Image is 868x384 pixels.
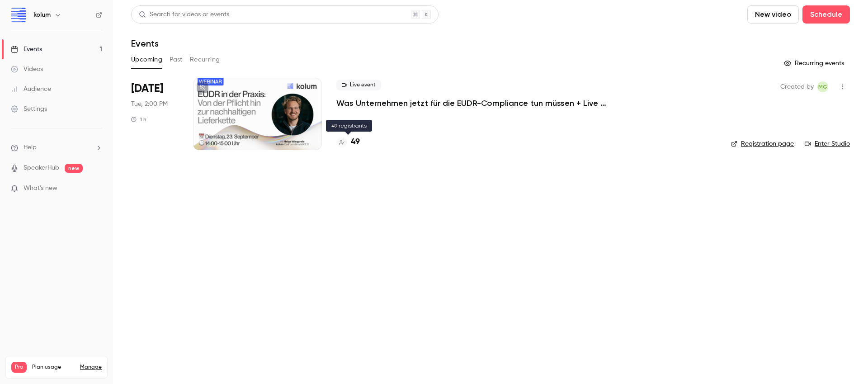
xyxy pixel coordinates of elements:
h1: Events [131,38,159,49]
iframe: Noticeable Trigger [91,185,102,193]
img: kolum [11,8,26,22]
a: Was Unternehmen jetzt für die EUDR-Compliance tun müssen + Live Q&A [336,98,608,109]
button: Recurring events [780,56,850,71]
div: Settings [11,104,47,114]
span: Created by [780,81,814,92]
button: Past [170,52,183,67]
span: Tue, 2:00 PM [131,100,168,109]
span: new [65,164,83,173]
span: Plan usage [32,364,75,371]
div: Events [11,45,42,54]
span: Live event [336,80,381,90]
div: Search for videos or events [139,10,229,19]
span: [DATE] [131,81,163,96]
a: 49 [336,136,360,148]
button: Upcoming [131,52,162,67]
div: Sep 23 Tue, 2:00 PM (Europe/Berlin) [131,78,179,150]
div: Videos [11,65,43,74]
button: Schedule [802,5,850,24]
button: Recurring [190,52,220,67]
span: MG [818,81,827,92]
a: SpeakerHub [24,163,59,173]
div: Audience [11,85,51,94]
div: 1 h [131,116,146,123]
span: Pro [11,362,27,373]
h4: 49 [351,136,360,148]
li: help-dropdown-opener [11,143,102,152]
span: Maximilian Gampl [817,81,828,92]
button: New video [747,5,799,24]
a: Registration page [731,139,794,148]
a: Enter Studio [805,139,850,148]
span: What's new [24,184,57,193]
span: Help [24,143,37,152]
a: Manage [80,364,102,371]
h6: kolum [33,10,51,19]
